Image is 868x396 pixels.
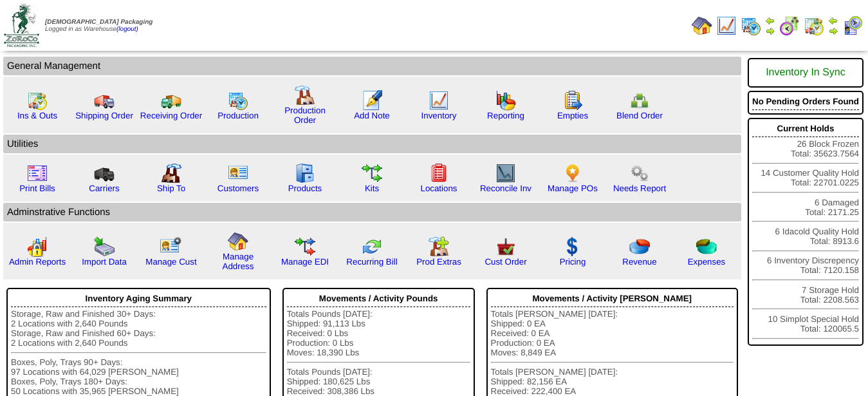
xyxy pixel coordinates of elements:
img: graph2.png [27,236,48,257]
img: cabinet.gif [295,163,315,184]
a: Cust Order [485,257,526,267]
img: workorder.gif [562,90,583,111]
img: calendarprod.gif [228,90,248,111]
a: Customers [217,184,259,193]
img: locations.gif [429,163,449,184]
img: line_graph.gif [716,15,737,36]
a: Production Order [284,106,326,125]
img: home.gif [692,15,712,36]
img: dollar.gif [562,236,583,257]
div: 26 Block Frozen Total: 35623.7564 14 Customer Quality Hold Total: 22701.0225 6 Damaged Total: 217... [748,118,863,346]
a: Shipping Order [75,111,133,120]
a: Inventory [421,111,457,120]
div: Movements / Activity Pounds [287,290,470,307]
img: calendarinout.gif [804,15,824,36]
img: po.png [562,163,583,184]
div: Inventory In Sync [752,61,859,85]
a: Carriers [89,184,119,193]
a: Pricing [560,257,586,267]
a: Manage Address [223,252,254,271]
a: Blend Order [616,111,663,120]
img: arrowleft.gif [828,15,838,26]
img: calendarinout.gif [27,90,48,111]
a: Receiving Order [140,111,202,120]
div: No Pending Orders Found [752,93,859,110]
td: General Management [3,57,741,75]
img: factory.gif [295,85,315,106]
img: managecust.png [160,236,183,257]
img: calendarblend.gif [779,15,800,36]
img: prodextras.gif [429,236,449,257]
img: orders.gif [362,90,382,111]
a: Production [217,111,259,120]
a: Manage POs [548,184,598,193]
img: edi.gif [295,236,315,257]
a: Ship To [157,184,185,193]
img: line_graph2.gif [495,163,516,184]
div: Movements / Activity [PERSON_NAME] [491,290,734,307]
img: cust_order.png [495,236,516,257]
img: customers.gif [228,163,248,184]
img: zoroco-logo-small.webp [4,4,39,47]
img: arrowright.gif [765,26,775,36]
a: Products [288,184,322,193]
div: Current Holds [752,120,859,137]
a: Expenses [688,257,726,267]
a: Admin Reports [9,257,66,267]
span: Logged in as Warehouse [45,19,152,33]
div: Storage, Raw and Finished 30+ Days: 2 Locations with 2,640 Pounds Storage, Raw and Finished 60+ D... [11,309,266,396]
a: Recurring Bill [346,257,397,267]
a: Import Data [82,257,127,267]
a: Manage EDI [281,257,329,267]
a: Prod Extras [416,257,461,267]
img: arrowright.gif [828,26,838,36]
img: invoice2.gif [27,163,48,184]
a: Manage Cust [145,257,196,267]
img: truck.gif [94,90,115,111]
a: Empties [557,111,588,120]
td: Utilities [3,135,741,153]
a: (logout) [116,26,138,33]
img: arrowleft.gif [765,15,775,26]
td: Adminstrative Functions [3,203,741,222]
img: home.gif [228,231,248,252]
img: workflow.gif [362,163,382,184]
a: Reconcile Inv [480,184,531,193]
img: pie_chart.png [629,236,650,257]
img: truck3.gif [94,163,115,184]
a: Reporting [487,111,524,120]
a: Revenue [622,257,656,267]
a: Print Bills [19,184,55,193]
img: line_graph.gif [429,90,449,111]
img: import.gif [94,236,115,257]
img: workflow.png [629,163,650,184]
img: pie_chart2.png [696,236,717,257]
a: Needs Report [613,184,666,193]
img: graph.gif [495,90,516,111]
div: Inventory Aging Summary [11,290,266,307]
a: Add Note [354,111,390,120]
a: Kits [365,184,379,193]
img: calendarprod.gif [741,15,761,36]
img: reconcile.gif [362,236,382,257]
img: truck2.gif [161,90,181,111]
img: calendarcustomer.gif [842,15,863,36]
img: factory2.gif [161,163,181,184]
img: network.png [629,90,650,111]
a: Ins & Outs [17,111,57,120]
a: Locations [420,184,457,193]
span: [DEMOGRAPHIC_DATA] Packaging [45,19,152,26]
